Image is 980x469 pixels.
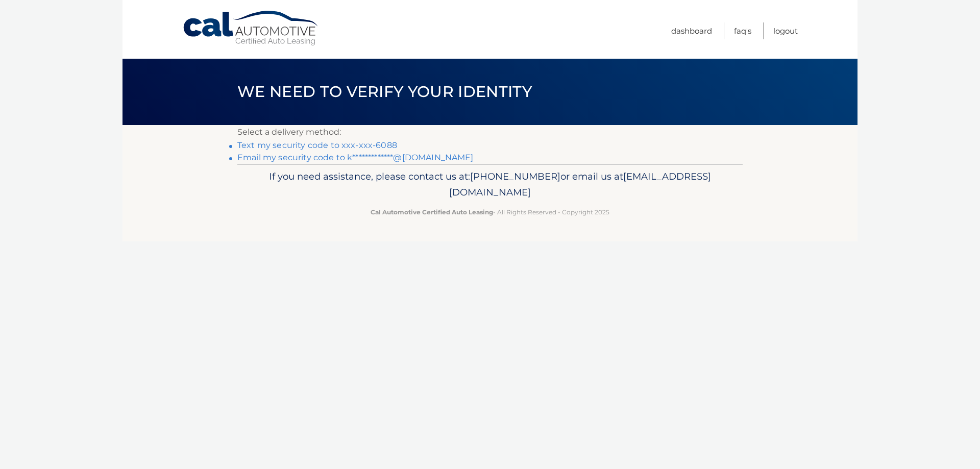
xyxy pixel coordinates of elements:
p: - All Rights Reserved - Copyright 2025 [244,207,736,217]
p: If you need assistance, please contact us at: or email us at [244,168,736,201]
a: Text my security code to xxx-xxx-6088 [237,140,397,150]
span: [PHONE_NUMBER] [470,170,560,182]
a: FAQ's [734,22,751,39]
p: Select a delivery method: [237,125,743,139]
strong: Cal Automotive Certified Auto Leasing [371,208,493,216]
a: Dashboard [671,22,712,39]
a: Logout [773,22,798,39]
span: We need to verify your identity [237,82,532,101]
a: Cal Automotive [182,10,320,46]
